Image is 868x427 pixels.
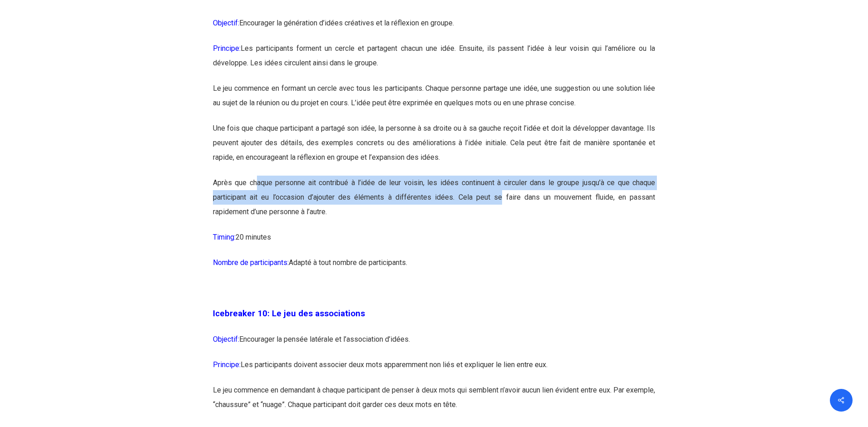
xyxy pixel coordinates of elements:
p: Les participants forment un cercle et partagent chacun une idée. Ensuite, ils passent l’idée à le... [213,41,656,81]
p: 20 minutes [213,230,656,255]
p: Les participants doivent associer deux mots apparemment non liés et expliquer le lien entre eux. [213,358,656,383]
span: Principe: [213,44,241,53]
span: Principe: [213,360,241,369]
p: Encourager la pensée latérale et l’association d’idées. [213,332,656,358]
p: Le jeu commence en formant un cercle avec tous les participants. Chaque personne partage une idée... [213,81,656,121]
span: Icebreaker 10: Le jeu des associations [213,309,365,319]
p: Encourager la génération d’idées créatives et la réflexion en groupe. [213,16,656,41]
span: Objectif: [213,19,239,27]
p: Une fois que chaque participant a partagé son idée, la personne à sa droite ou à sa gauche reçoit... [213,121,656,176]
p: Le jeu commence en demandant à chaque participant de penser à deux mots qui semblent n’avoir aucu... [213,383,656,423]
span: Objectif: [213,335,239,344]
span: Nombre de participants: [213,258,289,267]
p: Après que chaque personne ait contribué à l’idée de leur voisin, les idées continuent à circuler ... [213,176,656,230]
span: Timing: [213,233,236,241]
p: Adapté à tout nombre de participants. [213,255,656,281]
